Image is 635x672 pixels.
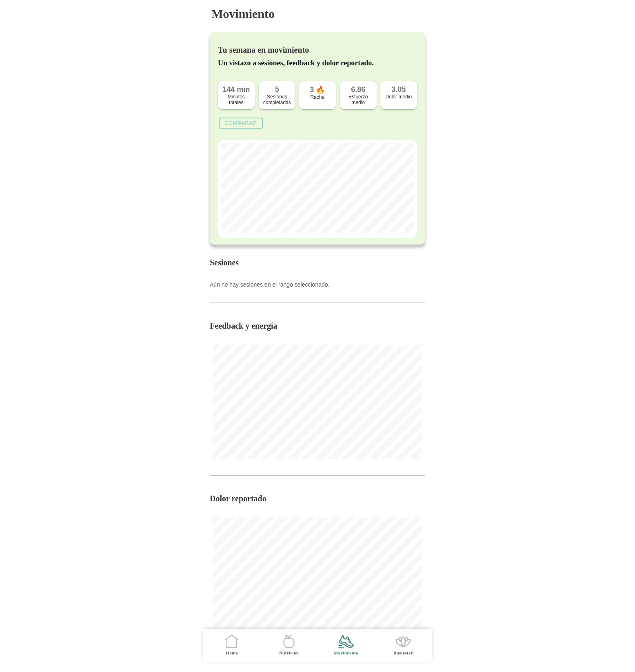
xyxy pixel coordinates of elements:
[211,7,275,21] h3: Movimiento
[218,45,309,54] b: Tu semana en movimiento
[303,94,332,100] div: Racha
[219,118,263,129] ion-button: Comparar
[344,94,373,105] div: Esfuerzo medio
[263,94,291,105] div: Sesiones completadas
[279,650,299,656] ion-label: Nutrición
[393,650,413,656] ion-label: Bienestar
[263,85,291,94] div: 5
[222,94,251,105] div: Minutos totales
[344,85,373,94] div: 6.86
[334,650,358,656] ion-label: Movimiento
[384,94,413,100] div: Dolor medio
[210,321,278,330] b: Feedback y energía
[210,258,239,267] b: Sesiones
[303,85,332,94] div: 3 🔥
[226,650,238,656] ion-label: Home
[218,59,417,67] p: Un vistazo a sesiones, feedback y dolor reportado.
[384,85,413,94] div: 3.05
[210,494,266,503] b: Dolor reportado
[210,281,425,288] div: Aún no hay sesiones en el rango seleccionado.
[222,85,251,94] div: 144 min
